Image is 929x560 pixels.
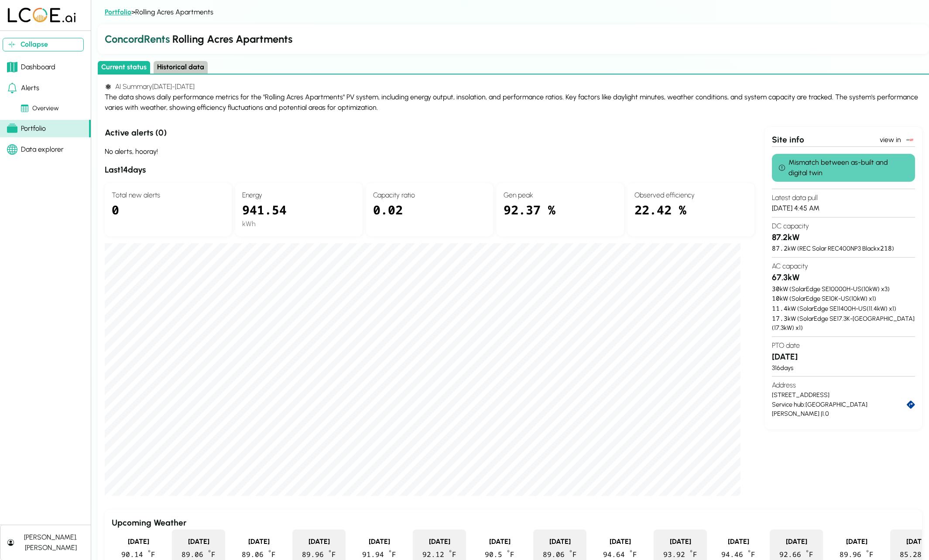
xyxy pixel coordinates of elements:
[629,548,633,556] sup: º
[772,294,780,302] span: 10
[105,33,170,45] span: ConcordRents
[328,548,332,556] sup: º
[880,134,915,146] a: view in
[837,536,876,547] div: [DATE]
[772,304,788,312] span: 11.4
[777,536,816,547] div: [DATE]
[7,83,39,93] div: Alerts
[98,61,929,75] div: Select page state
[747,548,751,556] sup: º
[242,200,355,219] div: 941.54
[242,190,355,200] h4: Energy
[504,190,617,200] h4: Gen peak
[772,193,915,203] h4: Latest data pull
[360,548,399,560] div: 91.94 F
[907,400,915,410] a: directions
[721,548,756,560] div: 94.46 F
[208,548,211,556] sup: º
[105,127,754,139] h3: Active alerts ( 0 )
[112,517,915,529] h3: Upcoming Weather
[772,400,907,419] div: Service hub: [GEOGRAPHIC_DATA][PERSON_NAME] | 1.0
[449,548,452,556] sup: º
[268,548,271,556] sup: º
[7,144,64,155] div: Data explorer
[480,548,519,560] div: 90.5 F
[772,244,788,252] span: 87.2
[299,548,339,560] div: 89.96 F
[661,536,700,547] div: [DATE]
[634,190,747,200] h4: Observed efficiency
[299,536,339,547] div: [DATE]
[772,272,915,284] h3: 67.3 kW
[772,284,915,294] div: kW ( SolarEdge SE10000H-US ( 10 kW) x )
[872,295,874,302] span: 1
[772,314,788,322] span: 17.3
[772,363,915,373] div: 316 days
[388,548,392,556] sup: º
[634,200,747,229] div: 22.42 %
[480,536,519,547] div: [DATE]
[721,536,756,547] div: [DATE]
[420,548,459,560] div: 92.12 F
[105,31,922,47] h2: Rolling Acres Apartments
[540,536,579,547] div: [DATE]
[105,146,754,157] div: No alerts, hooray!
[772,294,915,304] div: kW ( SolarEdge SE10K-US ( 10 kW) x )
[799,324,801,332] span: 1
[772,304,915,314] div: kW ( SolarEdge SE11400H-US ( 11.4 kW) x )
[147,548,151,556] sup: º
[772,261,915,272] h4: AC capacity
[504,200,617,229] div: 92.37 %
[689,548,693,556] sup: º
[772,351,915,363] h3: [DATE]
[17,532,84,553] div: [PERSON_NAME].[PERSON_NAME]
[420,536,459,547] div: [DATE]
[772,221,915,231] h4: DC capacity
[905,135,915,145] img: SolarEdge
[884,285,888,293] span: 3
[242,219,355,229] div: kWh
[119,536,158,547] div: [DATE]
[772,244,915,254] div: kW ( REC Solar REC400NP3 Black x )
[7,62,55,72] div: Dashboard
[772,231,915,244] h3: 87.2 kW
[112,190,225,200] h4: Total new alerts
[772,380,915,390] h4: Address
[3,38,84,51] button: Collapse
[806,548,809,556] sup: º
[772,285,780,293] span: 30
[373,190,486,200] h4: Capacity ratio
[892,305,894,312] span: 1
[7,123,46,134] div: Portfolio
[772,340,915,351] h4: PTO date
[360,536,399,547] div: [DATE]
[779,157,908,178] div: Mismatch between as-built and digital twin
[772,390,907,400] div: [STREET_ADDRESS]
[112,200,225,229] div: 0
[119,548,158,560] div: 90.14 F
[21,104,59,113] div: Overview
[105,81,922,92] h4: AI Summary [DATE] - [DATE]
[239,548,278,560] div: 89.06 F
[179,548,218,560] div: 89.06 F
[507,548,510,556] sup: º
[600,536,640,547] div: [DATE]
[569,548,572,556] sup: º
[772,314,915,333] div: kW ( SolarEdge SE17.3K-[GEOGRAPHIC_DATA] ( 17.3 kW) x )
[105,164,754,176] h3: Last 14 days
[373,200,486,229] div: 0.02
[772,189,915,217] section: [DATE] 4:45 AM
[179,536,218,547] div: [DATE]
[105,8,131,16] a: Portfolio
[837,548,876,560] div: 89.96 F
[772,134,880,146] div: Site info
[880,244,892,252] span: 218
[105,92,922,113] div: The data shows daily performance metrics for the "Rolling Acres Apartments" PV system, including ...
[661,548,700,560] div: 93.92 F
[600,548,640,560] div: 94.64 F
[540,548,579,560] div: 89.06 F
[98,61,150,74] button: Current status
[105,7,922,17] div: > Rolling Acres Apartments
[154,61,208,74] button: Historical data
[866,548,869,556] sup: º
